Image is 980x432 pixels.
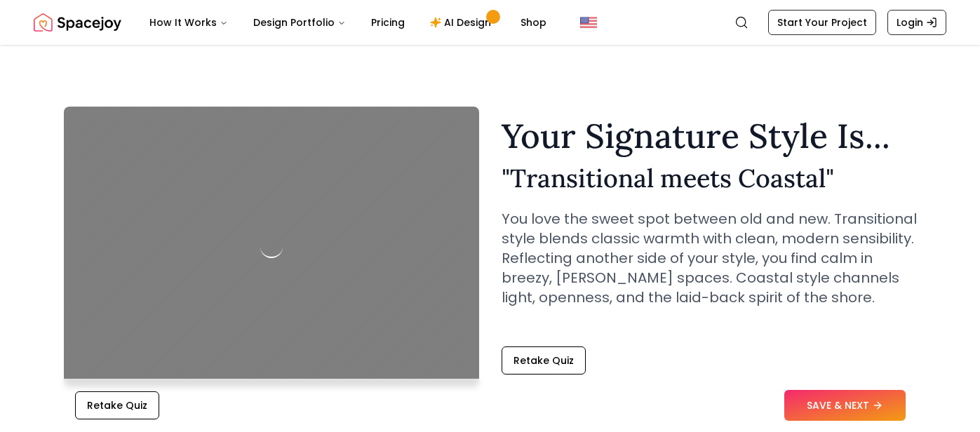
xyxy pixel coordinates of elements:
[768,10,876,35] a: Start Your Project
[138,8,558,36] nav: Main
[242,8,357,36] button: Design Portfolio
[502,209,917,307] p: You love the sweet spot between old and new. Transitional style blends classic warmth with clean,...
[75,391,159,419] button: Retake Quiz
[34,8,121,36] a: Spacejoy
[887,10,946,35] a: Login
[34,8,121,36] img: Spacejoy Logo
[360,8,416,36] a: Pricing
[580,14,597,31] img: United States
[502,119,917,153] h1: Your Signature Style Is...
[502,346,586,374] button: Retake Quiz
[419,8,506,36] a: AI Design
[509,8,558,36] a: Shop
[138,8,239,36] button: How It Works
[502,164,917,192] h2: " Transitional meets Coastal "
[784,390,906,421] button: SAVE & NEXT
